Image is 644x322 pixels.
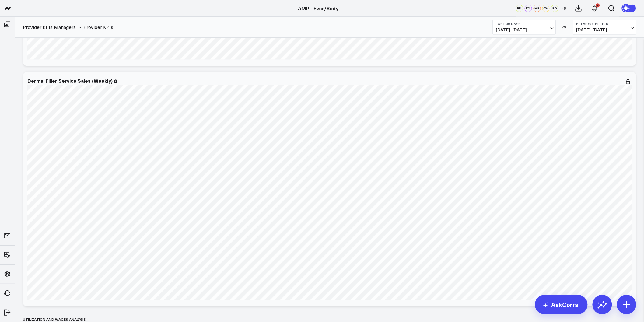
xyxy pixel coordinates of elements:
div: CW [542,5,550,12]
b: Last 30 Days [496,22,553,26]
a: AskCorral [535,295,588,314]
span: [DATE] - [DATE] [496,27,553,32]
div: VS [559,25,570,29]
div: PG [551,5,558,12]
button: Previous Period[DATE]-[DATE] [573,20,636,34]
button: Last 30 Days[DATE]-[DATE] [493,20,556,34]
a: Provider KPIs Managers [23,24,76,30]
a: AMP - Ever/Body [298,5,338,12]
div: FD [516,5,523,12]
span: + 6 [561,6,566,10]
div: KD [525,5,532,12]
a: Provider KPIs [83,24,113,30]
button: +6 [560,5,567,12]
div: 1 [596,3,600,7]
div: Dermal Filler Service Sales (Weekly) [27,77,113,84]
span: [DATE] - [DATE] [576,27,633,32]
div: MR [534,5,541,12]
div: > [23,24,81,30]
b: Previous Period [576,22,633,26]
